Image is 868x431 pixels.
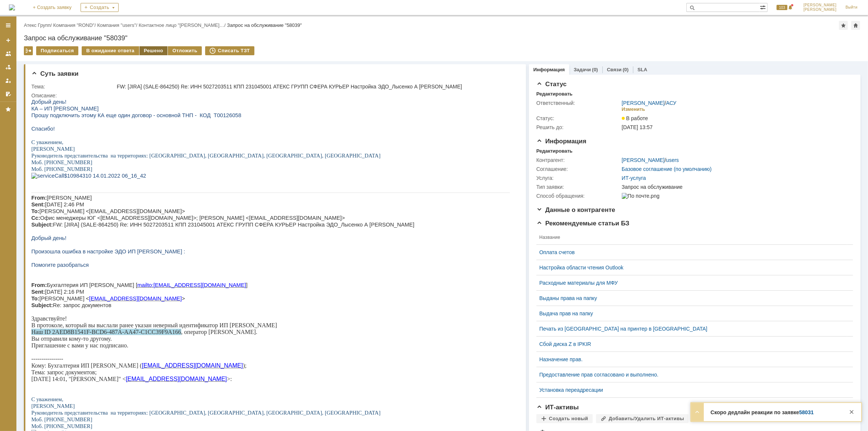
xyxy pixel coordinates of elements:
[2,48,14,60] a: Заявки на командах
[536,138,586,145] span: Информация
[24,46,33,55] div: Работа с массовостью
[666,157,679,163] a: users
[847,407,856,416] div: Закрыть
[693,407,702,416] div: Развернуть
[592,67,598,72] div: (0)
[53,22,95,28] a: Компания "ROND"
[539,341,844,347] a: Сбой диска Z в IPKIR
[2,75,14,87] a: Мои заявки
[31,84,115,90] div: Тема:
[539,326,844,332] a: Печать из [GEOGRAPHIC_DATA] на принтер в [GEOGRAPHIC_DATA]
[536,206,615,213] span: Данные о контрагенте
[799,409,814,415] a: 58031
[622,115,648,121] span: В работе
[622,100,665,106] a: [PERSON_NAME]
[536,81,567,88] span: Статус
[38,367,131,373] a: [EMAIL_ADDRESS][DOMAIN_NAME]
[94,277,195,284] a: [EMAIL_ADDRESS][DOMAIN_NAME]
[539,265,844,271] a: Настройка области чтения Outlook
[24,22,50,28] a: Атекс Групп
[2,88,14,100] a: Мои согласования
[607,67,621,72] a: Связи
[803,7,837,12] span: [PERSON_NAME]
[536,100,620,106] div: Ответственный:
[536,193,620,199] div: Способ обращения:
[9,4,15,10] a: Перейти на домашнюю страницу
[139,22,225,28] a: Контактное лицо "[PERSON_NAME]…
[622,100,677,106] div: /
[622,166,712,172] a: Базовое соглашение (по умолчанию)
[536,230,847,245] th: Название
[110,264,211,270] a: [EMAIL_ADDRESS][DOMAIN_NAME]
[536,175,620,181] div: Услуга:
[574,67,591,72] a: Задачи
[2,61,14,73] a: Заявки в моей ответственности
[711,409,814,415] strong: Скоро дедлайн реакции по заявке
[539,310,844,316] a: Выдача прав на папку
[58,197,150,203] a: [EMAIL_ADDRESS][DOMAIN_NAME]
[539,387,844,393] a: Установка переадресации
[622,106,645,112] div: Изменить
[777,5,787,10] span: 103
[622,157,679,163] div: /
[227,22,302,28] div: Запрос на обслуживание "58039"
[536,148,573,154] div: Редактировать
[666,100,677,106] a: АСУ
[623,67,629,72] div: (0)
[536,184,620,190] div: Тип заявки:
[536,91,573,97] div: Редактировать
[533,67,565,72] a: Информация
[59,374,151,380] a: [EMAIL_ADDRESS][DOMAIN_NAME]
[536,157,620,163] div: Контрагент:
[53,22,97,28] div: /
[803,3,837,7] span: [PERSON_NAME]
[536,166,620,172] div: Соглашение:
[539,280,844,286] a: Расходные материалы для МФУ
[24,34,861,42] div: Запрос на обслуживание "58039"
[536,220,630,227] span: Рекомендуемые статьи БЗ
[536,115,620,121] div: Статус:
[536,404,579,411] span: ИТ-активы
[139,22,227,28] div: /
[31,93,515,99] div: Описание:
[2,34,14,46] a: Создать заявку
[97,22,136,28] a: Компания "users"
[622,157,665,163] a: [PERSON_NAME]
[536,124,620,130] div: Решить до:
[539,356,844,362] a: Назначение прав.
[760,3,767,10] span: Расширенный поиск
[539,372,844,378] a: Предоставление прав согласовано и выполнено.
[839,21,848,30] div: Добавить в избранное
[622,175,646,181] a: ИТ-услуга
[622,124,653,130] span: [DATE] 13:57
[9,4,15,10] img: logo
[622,184,849,190] div: Запрос на обслуживание
[24,22,53,28] div: /
[31,70,78,77] span: Суть заявки
[622,193,659,199] img: По почте.png
[539,295,844,301] a: Выданы права на папку
[81,3,119,12] div: Создать
[97,22,138,28] div: /
[256,414,283,420] span: Т00125365
[851,21,860,30] div: Сделать домашней страницей
[106,184,215,190] a: mailto:[EMAIL_ADDRESS][DOMAIN_NAME]
[539,249,844,255] a: Оплата счетов
[117,84,514,90] div: FW: [JIRA] (SALE-864250) Re: ИНН 5027203511 КПП 231045001 АТЕКС ГРУПП СФЕРА КУРЬЕР Настройка ЭДО_...
[637,67,647,72] a: SLA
